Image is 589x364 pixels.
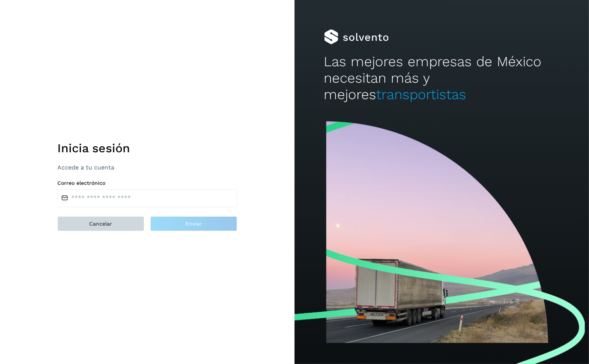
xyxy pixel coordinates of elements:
[57,180,237,186] label: Correo electrónico
[377,86,466,103] span: transportistas
[57,164,237,171] p: Accede a tu cuenta
[186,221,202,226] span: Enviar
[150,216,237,231] button: Enviar
[324,53,560,103] h2: Las mejores empresas de México necesitan más y mejores
[57,216,144,231] button: Cancelar
[90,221,112,226] span: Cancelar
[57,141,237,155] h1: Inicia sesión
